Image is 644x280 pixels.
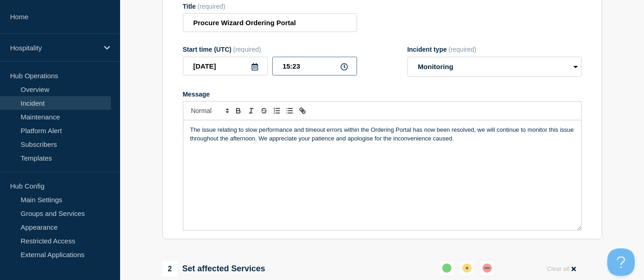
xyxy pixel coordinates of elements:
span: (required) [233,46,261,53]
button: Toggle link [296,105,309,116]
div: Title [183,3,357,10]
button: Toggle bulleted list [283,105,296,116]
div: Message [183,120,581,230]
p: Hospitality [10,44,98,52]
span: 2 [162,261,178,277]
div: down [483,264,492,273]
iframe: Help Scout Beacon - Open [607,248,635,276]
span: Font size [187,105,232,116]
div: Start time (UTC) [183,46,357,53]
button: down [479,260,495,276]
p: The issue relating to slow performance and timeout errors within the Ordering Portal has now been... [190,126,574,143]
button: Toggle bold text [232,105,245,116]
div: Incident type [407,46,582,53]
span: (required) [449,46,477,53]
button: Toggle ordered list [270,105,283,116]
select: Incident type [407,57,582,77]
div: Set affected Services [162,261,265,277]
button: affected [459,260,475,276]
div: affected [462,264,472,273]
input: YYYY-MM-DD [183,57,268,75]
button: Toggle strikethrough text [258,105,270,116]
button: up [439,260,455,276]
div: up [442,264,451,273]
div: Message [183,91,582,98]
input: HH:MM [272,57,357,75]
span: (required) [198,3,226,10]
button: Toggle italic text [245,105,258,116]
button: Clear all [541,260,581,278]
input: Title [183,13,357,32]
